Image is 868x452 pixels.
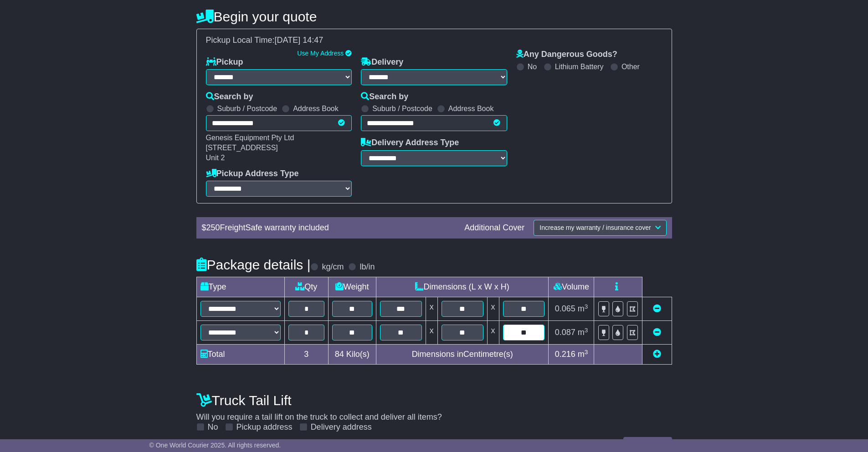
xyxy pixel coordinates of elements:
span: 0.216 [555,350,575,359]
label: Pickup [206,57,243,67]
span: Increase my warranty / insurance cover [539,224,651,231]
span: 84 [335,350,344,359]
td: Dimensions in Centimetre(s) [376,345,549,365]
td: 3 [284,345,328,365]
label: Address Book [448,104,494,113]
td: x [487,297,499,321]
td: x [426,297,437,321]
label: kg/cm [322,262,344,272]
sup: 3 [585,303,588,310]
div: Will you require a tail lift on the truck to collect and deliver all items? [192,388,677,432]
td: Kilo(s) [328,345,376,365]
div: Additional Cover [460,223,529,233]
label: Delivery Address Type [361,138,459,148]
label: Pickup Address Type [206,169,299,179]
span: Unit 2 [206,154,225,162]
button: Increase my warranty / insurance cover [534,220,666,236]
h4: Begin your quote [196,9,672,24]
label: Search by [206,92,253,102]
h4: Package details | [196,257,311,272]
div: $ FreightSafe warranty included [197,223,460,233]
sup: 3 [585,327,588,334]
td: Volume [549,277,594,297]
td: Dimensions (L x W x H) [376,277,549,297]
span: 0.065 [555,304,575,313]
label: Suburb / Postcode [217,104,277,113]
label: lb/in [360,262,375,272]
a: Add new item [653,350,661,359]
label: Pickup address [236,422,293,432]
span: m [578,350,588,359]
span: m [578,328,588,337]
label: Delivery [361,57,403,67]
span: m [578,304,588,313]
span: 0.087 [555,328,575,337]
td: Weight [328,277,376,297]
label: Suburb / Postcode [372,104,432,113]
label: Any Dangerous Goods? [516,50,617,60]
label: Delivery address [311,422,372,432]
td: Total [196,345,284,365]
a: Remove this item [653,328,661,337]
label: Other [621,62,640,71]
label: Address Book [293,104,339,113]
span: © One World Courier 2025. All rights reserved. [149,442,281,449]
span: [DATE] 14:47 [275,36,324,45]
td: Type [196,277,284,297]
a: Remove this item [653,304,661,313]
h4: Truck Tail Lift [196,393,672,408]
td: x [426,321,437,345]
div: Pickup Local Time: [201,36,667,46]
span: 250 [206,223,220,232]
span: Genesis Equipment Pty Ltd [206,134,294,142]
td: Qty [284,277,328,297]
label: Lithium Battery [555,62,604,71]
label: Search by [361,92,408,102]
td: x [487,321,499,345]
label: No [208,422,218,432]
sup: 3 [585,349,588,356]
a: Use My Address [297,50,344,57]
span: [STREET_ADDRESS] [206,144,278,152]
label: No [528,62,537,71]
